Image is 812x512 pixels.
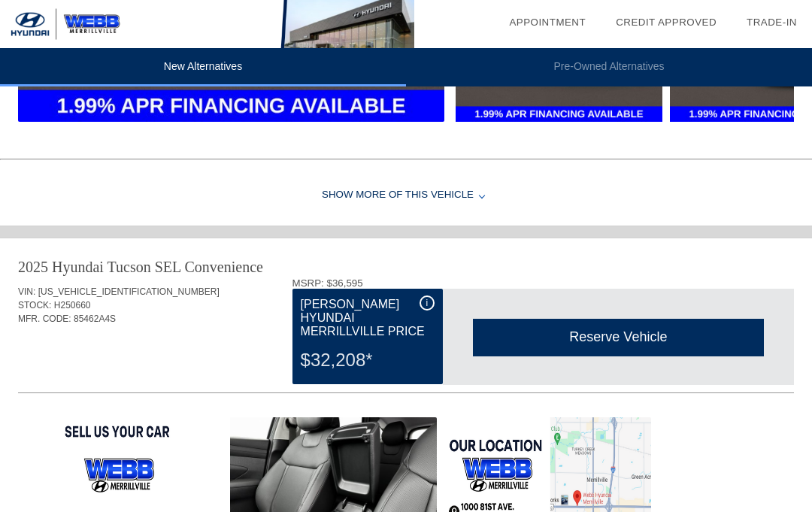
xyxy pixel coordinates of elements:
[747,17,797,28] a: Trade-In
[292,277,794,289] div: MSRP: $36,595
[301,295,435,341] div: [PERSON_NAME] Hyundai Merrillville Price
[155,256,263,277] div: SEL Convenience
[38,286,220,297] span: [US_VEHICLE_IDENTIFICATION_NUMBER]
[509,17,586,28] a: Appointment
[18,286,35,297] span: VIN:
[473,319,764,356] div: Reserve Vehicle
[616,17,717,28] a: Credit Approved
[420,295,435,311] div: i
[301,341,435,380] div: $32,208*
[74,314,116,324] span: 85462A4S
[18,348,794,372] div: Quoted on [DATE] 7:46:25 PM
[18,300,51,311] span: STOCK:
[54,300,91,311] span: H250660
[18,256,151,277] div: 2025 Hyundai Tucson
[406,48,812,86] li: Pre-Owned Alternatives
[18,314,71,324] span: MFR. CODE:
